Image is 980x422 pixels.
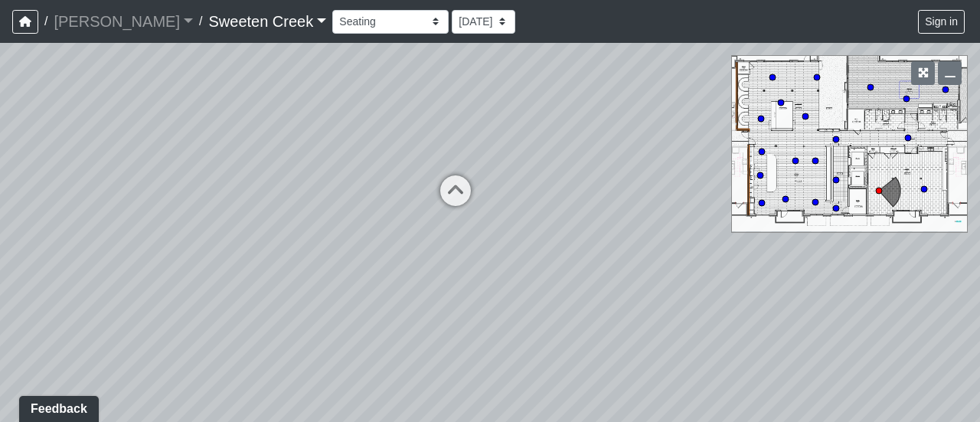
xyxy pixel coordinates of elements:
a: [PERSON_NAME] [54,6,193,37]
iframe: Ybug feedback widget [11,391,102,422]
span: / [38,6,54,37]
span: / [193,6,208,37]
a: Sweeten Creek [208,6,326,37]
button: Sign in [918,10,965,34]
